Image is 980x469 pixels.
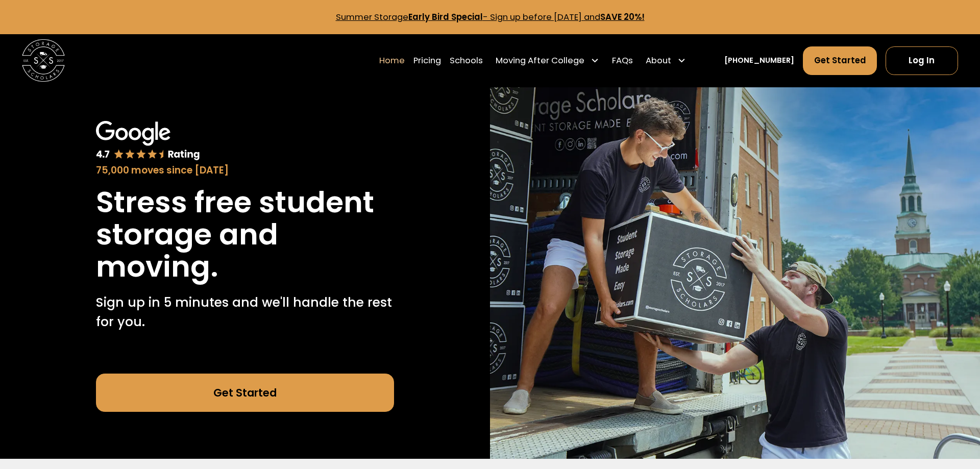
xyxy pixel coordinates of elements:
[496,54,584,67] div: Moving After College
[646,54,671,67] div: About
[803,46,877,75] a: Get Started
[336,11,645,23] a: Summer StorageEarly Bird Special- Sign up before [DATE] andSAVE 20%!
[408,11,483,23] strong: Early Bird Special
[886,46,958,75] a: Log In
[612,46,633,76] a: FAQs
[600,11,645,23] strong: SAVE 20%!
[490,87,980,459] img: Storage Scholars makes moving and storage easy.
[96,163,394,178] div: 75,000 moves since [DATE]
[450,46,483,76] a: Schools
[96,121,200,161] img: Google 4.7 star rating
[96,186,394,283] h1: Stress free student storage and moving.
[379,46,405,76] a: Home
[724,55,794,66] a: [PHONE_NUMBER]
[96,293,394,331] p: Sign up in 5 minutes and we'll handle the rest for you.
[22,39,64,82] img: Storage Scholars main logo
[96,374,394,412] a: Get Started
[413,46,441,76] a: Pricing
